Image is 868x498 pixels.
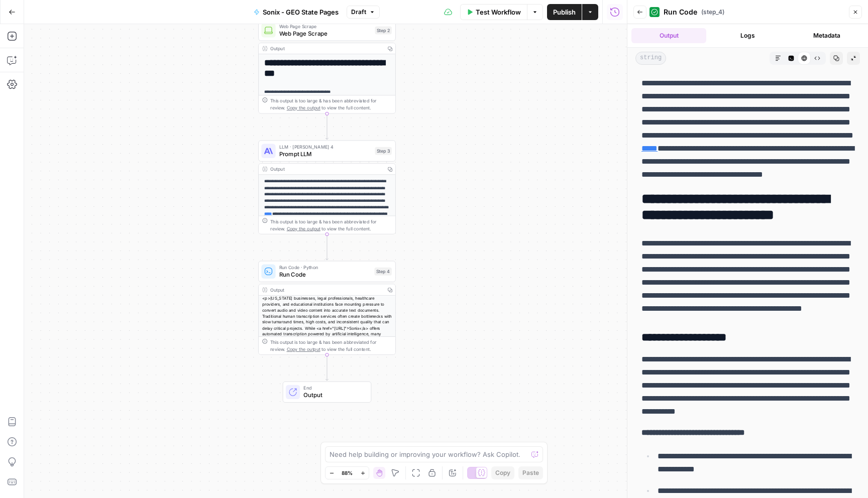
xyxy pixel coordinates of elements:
[270,45,382,52] div: Output
[631,28,706,43] button: Output
[664,7,697,17] span: Run Code
[279,29,372,38] span: Web Page Scrape
[287,226,320,231] span: Copy the output
[279,144,372,151] span: LLM · [PERSON_NAME] 4
[553,7,576,17] span: Publish
[279,23,372,30] span: Web Page Scrape
[522,468,539,477] span: Paste
[263,7,339,17] span: Sonix - GEO State Pages
[279,264,371,271] span: Run Code · Python
[270,166,382,173] div: Output
[279,150,372,159] span: Prompt LLM
[279,270,371,279] span: Run Code
[287,105,320,111] span: Copy the output
[701,8,724,17] span: ( step_4 )
[460,4,527,20] button: Test Workflow
[270,218,392,232] div: This output is too large & has been abbreviated for review. to view the full content.
[270,338,392,352] div: This output is too large & has been abbreviated for review. to view the full content.
[375,147,392,155] div: Step 3
[374,268,391,276] div: Step 4
[342,469,353,477] span: 88%
[495,468,510,477] span: Copy
[258,261,396,355] div: Run Code · PythonRun CodeStep 4Output<p>[US_STATE] businesses, legal professionals, healthcare pr...
[325,113,328,139] g: Edge from step_2 to step_3
[547,4,582,20] button: Publish
[635,52,666,65] span: string
[476,7,521,17] span: Test Workflow
[375,27,392,35] div: Step 2
[270,97,392,111] div: This output is too large & has been abbreviated for review. to view the full content.
[710,28,785,43] button: Logs
[303,391,364,400] span: Output
[270,286,382,293] div: Output
[248,4,345,20] button: Sonix - GEO State Pages
[789,28,864,43] button: Metadata
[491,466,514,479] button: Copy
[303,385,364,392] span: End
[347,6,380,19] button: Draft
[287,346,320,352] span: Copy the output
[325,355,328,381] g: Edge from step_4 to end
[258,382,396,403] div: EndOutput
[518,466,543,479] button: Paste
[325,234,328,260] g: Edge from step_3 to step_4
[351,8,366,17] span: Draft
